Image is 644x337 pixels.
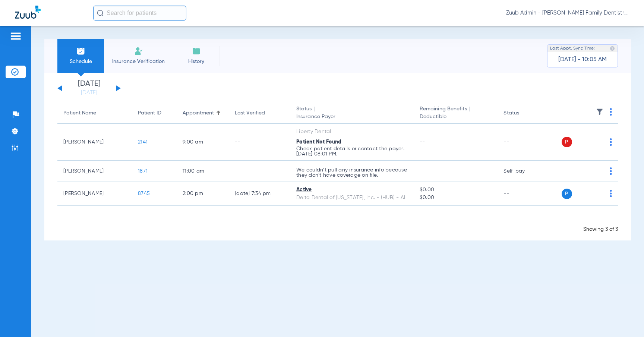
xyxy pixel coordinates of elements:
div: Appointment [183,109,223,117]
iframe: Chat Widget [607,301,644,337]
img: History [192,47,201,56]
span: [DATE] - 10:05 AM [558,56,607,63]
div: Last Verified [235,109,284,117]
td: -- [229,161,290,182]
span: History [179,58,214,65]
div: Active [296,186,408,194]
img: last sync help info [610,46,615,51]
td: 9:00 AM [177,124,229,161]
th: Status | [290,103,414,124]
img: Schedule [76,47,85,56]
span: 8745 [138,191,150,196]
div: Delta Dental of [US_STATE], Inc. - (HUB) - AI [296,194,408,202]
img: Zuub Logo [15,6,41,19]
div: Patient ID [138,109,171,117]
a: [DATE] [67,89,111,97]
span: P [562,137,572,147]
input: Search for patients [93,6,186,21]
p: Check patient details or contact the payer. [DATE] 08:01 PM. [296,146,408,157]
span: Insurance Payer [296,113,408,121]
td: -- [229,124,290,161]
span: 1871 [138,168,148,174]
img: group-dot-blue.svg [610,167,612,175]
td: -- [498,124,548,161]
img: Manual Insurance Verification [134,47,143,56]
li: [DATE] [67,80,111,97]
span: Insurance Verification [110,58,167,65]
span: Last Appt. Sync Time: [550,45,595,52]
td: Self-pay [498,161,548,182]
img: Search Icon [97,10,104,16]
span: -- [420,168,425,174]
span: $0.00 [420,186,492,194]
div: Last Verified [235,109,265,117]
span: P [562,189,572,199]
td: [DATE] 7:34 PM [229,182,290,206]
td: 2:00 PM [177,182,229,206]
div: Patient Name [63,109,126,117]
td: [PERSON_NAME] [57,124,132,161]
img: hamburger-icon [10,32,22,41]
span: 2141 [138,139,148,145]
img: filter.svg [596,108,603,116]
div: Liberty Dental [296,128,408,136]
div: Patient ID [138,109,161,117]
span: Showing 3 of 3 [583,227,618,232]
td: -- [498,182,548,206]
span: Patient Not Found [296,139,341,145]
th: Status [498,103,548,124]
td: [PERSON_NAME] [57,182,132,206]
span: $0.00 [420,194,492,202]
img: group-dot-blue.svg [610,190,612,197]
span: Zuub Admin - [PERSON_NAME] Family Dentistry [506,9,629,17]
span: Schedule [63,58,98,65]
th: Remaining Benefits | [414,103,498,124]
span: -- [420,139,425,145]
img: group-dot-blue.svg [610,108,612,116]
img: group-dot-blue.svg [610,138,612,146]
td: [PERSON_NAME] [57,161,132,182]
span: Deductible [420,113,492,121]
div: Appointment [183,109,214,117]
div: Patient Name [63,109,96,117]
td: 11:00 AM [177,161,229,182]
p: We couldn’t pull any insurance info because they don’t have coverage on file. [296,167,408,178]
